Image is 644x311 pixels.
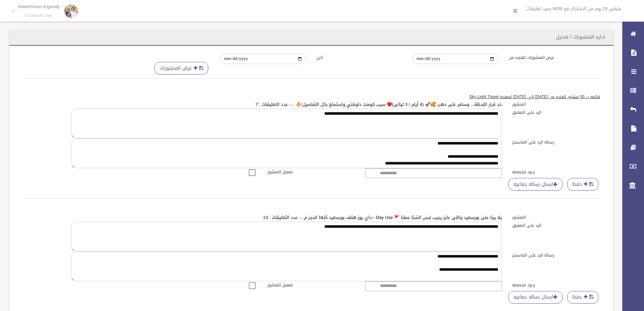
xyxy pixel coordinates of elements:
[263,213,502,222] a: يلا بينا على بورسعيد واللى عايز يجيب لبس الشتا عملنا 🚩 Day Use ~داي يوز هنلف بورسعيد كلها الحجز م...
[507,101,605,108] label: المنشور
[507,251,605,259] label: رساله الرد على الماسنجر
[469,93,600,101] u: قائمه ب 50 منشور للفتره من [DATE] الى [DATE] لصفحه Sky Light Travel
[507,168,605,176] label: ردود مخصصه
[507,214,605,221] label: المنشور
[256,100,502,109] a: خد قرار اللحظة... وسافر على دهب 🥰🚀 (4 أيام / 3 ليالى)♥️ سيب كومنت دلوقتي واستمتع بكل التفاصيل!🔥 ....
[508,291,563,304] a: ارسال رساله جماعيه
[18,4,59,9] p: Abdelrhmen Elgendy
[507,138,605,146] label: رساله الرد على الماسنجر
[508,178,563,191] a: ارسال رساله جماعيه
[504,54,600,61] label: عرض المنشورات للفتره من
[507,281,605,289] label: ردود مخصصه
[507,109,605,116] label: الرد على التعليق
[567,291,598,304] button: حفظ
[262,168,360,176] label: تفعيل المنشور
[311,54,408,61] label: الى
[507,222,605,229] label: الرد على التعليق
[567,178,598,191] button: حفظ
[548,30,613,44] header: اداره المنشورات / تعديل
[154,62,208,74] button: عرض المنشورات
[18,13,59,18] small: Facebook User
[262,281,360,289] label: تفعيل المنشور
